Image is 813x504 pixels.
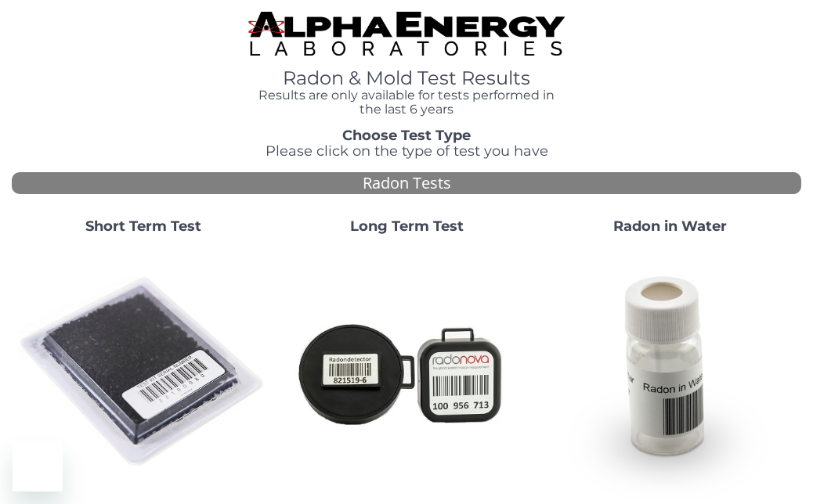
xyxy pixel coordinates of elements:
[350,218,464,235] strong: Long Term Test
[342,127,471,144] strong: Choose Test Type
[85,218,201,235] strong: Short Term Test
[13,441,63,491] iframe: Button to launch messaging window
[266,142,548,160] span: Please click on the type of test you have
[544,247,795,498] img: RadoninWater.jpg
[248,68,564,88] h1: Radon & Mold Test Results
[281,247,532,498] img: Radtrak2vsRadtrak3.jpg
[248,88,564,116] h4: Results are only available for tests performed in the last 6 years
[18,247,269,498] img: ShortTerm.jpg
[248,12,564,56] img: TightCrop.jpg
[613,218,727,235] strong: Radon in Water
[12,172,801,195] div: Radon Tests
